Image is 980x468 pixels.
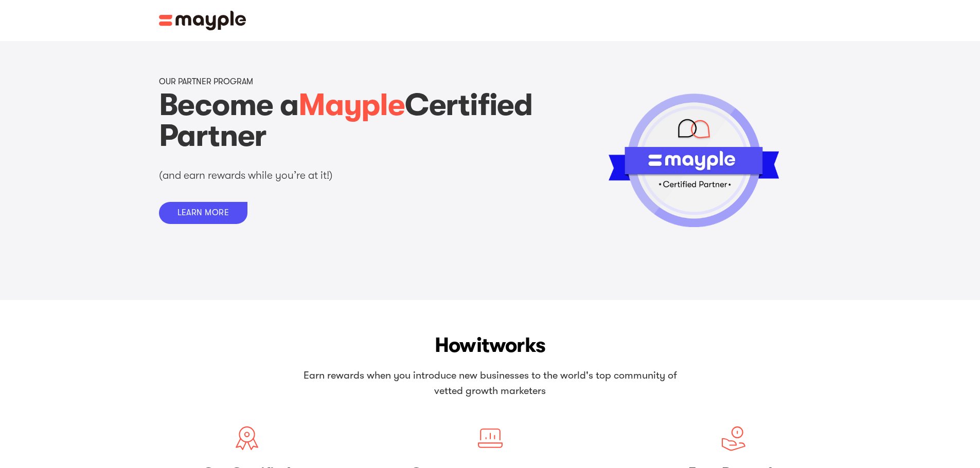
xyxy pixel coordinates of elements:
[159,202,248,224] a: LEARN MORE
[159,90,542,152] h1: Become a Certified Partner
[476,333,489,357] span: it
[159,77,253,87] p: OUR PARTNER PROGRAM
[297,368,683,399] p: Earn rewards when you introduce new businesses to the world's top community of vetted growth mark...
[159,11,246,30] img: Mayple logo
[138,331,842,360] h2: How works
[298,87,405,123] span: Mayple
[721,425,746,451] img: Grow your business
[477,425,503,451] img: Find a match
[234,425,259,451] img: Create your marketing brief.
[177,208,229,218] div: LEARN MORE
[159,168,426,183] p: (and earn rewards while you’re at it!)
